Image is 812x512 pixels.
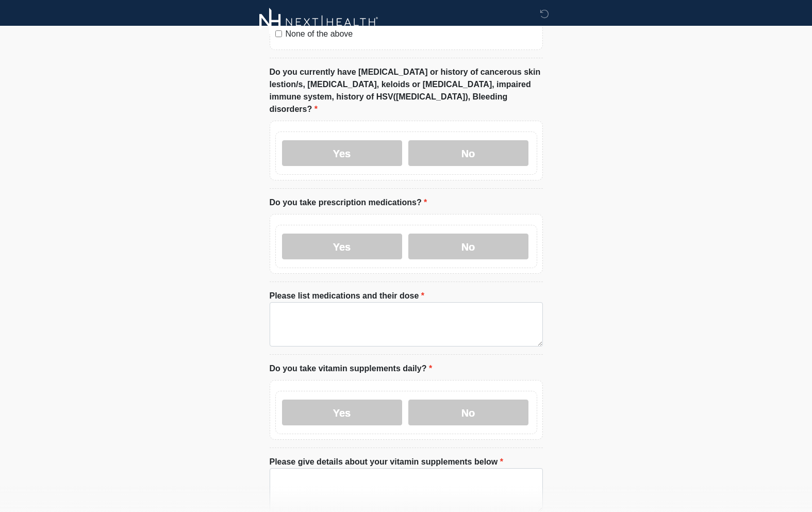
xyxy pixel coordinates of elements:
[259,8,378,36] img: Next-Health Logo
[270,66,543,115] label: Do you currently have [MEDICAL_DATA] or history of cancerous skin lestion/s, [MEDICAL_DATA], kelo...
[270,362,433,375] label: Do you take vitamin supplements daily?
[408,400,528,425] label: No
[408,140,528,166] label: No
[270,290,425,302] label: Please list medications and their dose
[282,400,402,425] label: Yes
[282,140,402,166] label: Yes
[408,234,528,259] label: No
[270,456,503,468] label: Please give details about your vitamin supplements below
[270,196,427,209] label: Do you take prescription medications?
[282,234,402,259] label: Yes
